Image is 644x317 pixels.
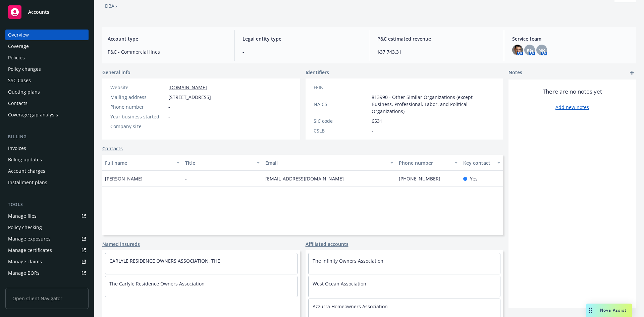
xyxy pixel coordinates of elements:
[372,127,373,134] span: -
[5,211,89,221] a: Manage files
[8,98,28,109] div: Contacts
[377,48,496,55] span: $37,743.31
[5,279,89,290] a: Summary of insurance
[8,75,31,86] div: SSC Cases
[105,159,172,166] div: Full name
[8,166,45,176] div: Account charges
[110,103,166,110] div: Phone number
[109,280,205,287] a: The Carlyle Residence Owners Association
[372,84,373,91] span: -
[5,3,89,21] a: Accounts
[306,69,329,76] span: Identifiers
[8,87,40,97] div: Quoting plans
[102,155,182,171] button: Full name
[243,35,361,42] span: Legal entity type
[600,307,627,313] span: Nova Assist
[463,159,493,166] div: Key contact
[538,47,545,54] span: NR
[470,175,478,182] span: Yes
[8,109,58,120] div: Coverage gap analysis
[8,154,42,165] div: Billing updates
[313,280,366,287] a: West Ocean Association
[8,52,25,63] div: Policies
[109,258,220,264] a: CARLYLE RESIDENCE OWNERS ASSOCIATION, THE
[508,69,522,77] span: Notes
[586,304,632,317] button: Nova Assist
[5,41,89,52] a: Coverage
[5,222,89,233] a: Policy checking
[5,245,89,256] a: Manage certificates
[372,94,495,115] span: 813990 - Other Similar Organizations (except Business, Professional, Labor, and Political Organiz...
[8,177,47,188] div: Installment plans
[8,256,42,267] div: Manage claims
[313,258,383,264] a: The Infinity Owners Association
[314,117,369,124] div: SIC code
[5,177,89,188] a: Installment plans
[5,52,89,63] a: Policies
[102,145,123,152] a: Contacts
[512,35,631,42] span: Service team
[168,113,170,120] span: -
[372,117,382,124] span: 6531
[5,64,89,74] a: Policy changes
[8,279,59,290] div: Summary of insurance
[8,41,29,52] div: Coverage
[110,123,166,130] div: Company size
[313,303,388,310] a: Azzurra Homeowners Association
[5,134,89,140] div: Billing
[102,241,140,248] a: Named insureds
[314,101,369,108] div: NAICS
[512,45,523,55] img: photo
[110,94,166,101] div: Mailing address
[555,104,589,111] a: Add new notes
[185,175,187,182] span: -
[265,175,349,182] a: [EMAIL_ADDRESS][DOMAIN_NAME]
[399,175,446,182] a: [PHONE_NUMBER]
[8,143,26,154] div: Invoices
[110,113,166,120] div: Year business started
[399,159,450,166] div: Phone number
[168,123,170,130] span: -
[5,98,89,109] a: Contacts
[105,2,117,9] div: DBA: -
[527,47,533,54] span: KG
[586,304,595,317] div: Drag to move
[461,155,503,171] button: Key contact
[110,84,166,91] div: Website
[168,84,207,91] a: [DOMAIN_NAME]
[5,75,89,86] a: SSC Cases
[108,48,226,55] span: P&C - Commercial lines
[8,222,42,233] div: Policy checking
[377,35,496,42] span: P&C estimated revenue
[5,233,89,244] a: Manage exposures
[5,30,89,40] a: Overview
[8,245,52,256] div: Manage certificates
[185,159,253,166] div: Title
[108,35,226,42] span: Account type
[8,30,29,40] div: Overview
[168,103,170,110] span: -
[5,288,89,309] span: Open Client Navigator
[314,84,369,91] div: FEIN
[396,155,460,171] button: Phone number
[5,87,89,97] a: Quoting plans
[28,9,49,15] span: Accounts
[5,268,89,278] a: Manage BORs
[5,201,89,208] div: Tools
[5,154,89,165] a: Billing updates
[8,233,51,244] div: Manage exposures
[8,211,37,221] div: Manage files
[5,256,89,267] a: Manage claims
[5,109,89,120] a: Coverage gap analysis
[8,268,40,278] div: Manage BORs
[102,69,130,76] span: General info
[168,94,211,101] span: [STREET_ADDRESS]
[263,155,396,171] button: Email
[628,69,636,77] a: add
[105,175,143,182] span: [PERSON_NAME]
[543,88,602,96] span: There are no notes yet
[306,241,348,248] a: Affiliated accounts
[314,127,369,134] div: CSLB
[243,48,361,55] span: -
